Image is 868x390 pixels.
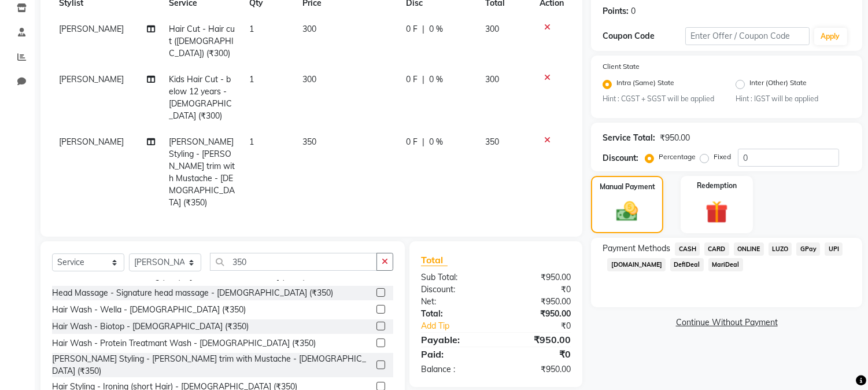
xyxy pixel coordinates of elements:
[429,23,443,35] span: 0 %
[429,136,443,148] span: 0 %
[169,24,235,58] span: Hair Cut - Hair cut ([DEMOGRAPHIC_DATA]) (₹300)
[670,258,704,271] span: DefiDeal
[302,24,316,34] span: 300
[603,152,638,164] div: Discount:
[169,137,235,208] span: [PERSON_NAME] Styling - [PERSON_NAME] trim with Mustache - [DEMOGRAPHIC_DATA] (₹350)
[593,317,860,329] a: Continue Without Payment
[406,73,418,86] span: 0 F
[659,152,696,162] label: Percentage
[302,137,316,147] span: 350
[429,73,443,86] span: 0 %
[59,74,124,84] span: [PERSON_NAME]
[412,296,496,308] div: Net:
[496,308,580,320] div: ₹950.00
[412,333,496,347] div: Payable:
[675,242,700,256] span: CASH
[169,74,232,121] span: Kids Hair Cut - below 12 years - [DEMOGRAPHIC_DATA] (₹300)
[210,253,377,271] input: Search or Scan
[412,363,496,376] div: Balance :
[607,258,666,271] span: [DOMAIN_NAME]
[825,242,843,256] span: UPI
[600,182,655,192] label: Manual Payment
[249,74,254,84] span: 1
[496,271,580,284] div: ₹950.00
[59,137,124,147] span: [PERSON_NAME]
[631,5,636,17] div: 0
[510,320,580,332] div: ₹0
[814,28,847,45] button: Apply
[603,94,718,104] small: Hint : CGST + SGST will be applied
[412,320,510,332] a: Add Tip
[697,181,737,191] label: Redemption
[406,23,418,35] span: 0 F
[699,198,735,226] img: _gift.svg
[412,347,496,361] div: Paid:
[603,61,640,72] label: Client State
[496,347,580,361] div: ₹0
[52,304,246,316] div: Hair Wash - Wella - [DEMOGRAPHIC_DATA] (₹350)
[486,137,500,147] span: 350
[734,242,764,256] span: ONLINE
[704,242,729,256] span: CARD
[603,30,685,42] div: Coupon Code
[749,78,807,91] label: Inter (Other) State
[412,284,496,296] div: Discount:
[616,78,674,91] label: Intra (Same) State
[421,254,448,266] span: Total
[496,284,580,296] div: ₹0
[714,152,731,162] label: Fixed
[422,73,424,86] span: |
[603,132,655,144] div: Service Total:
[685,27,809,45] input: Enter Offer / Coupon Code
[249,137,254,147] span: 1
[422,23,424,35] span: |
[796,242,820,256] span: GPay
[302,74,316,84] span: 300
[52,321,249,333] div: Hair Wash - Biotop - [DEMOGRAPHIC_DATA] (₹350)
[412,308,496,320] div: Total:
[486,24,500,34] span: 300
[406,136,418,148] span: 0 F
[496,296,580,308] div: ₹950.00
[496,333,580,347] div: ₹950.00
[422,136,424,148] span: |
[59,24,124,34] span: [PERSON_NAME]
[708,258,743,271] span: MariDeal
[412,271,496,284] div: Sub Total:
[660,132,690,144] div: ₹950.00
[603,5,629,17] div: Points:
[603,242,670,255] span: Payment Methods
[736,94,851,104] small: Hint : IGST will be applied
[52,353,372,377] div: [PERSON_NAME] Styling - [PERSON_NAME] trim with Mustache - [DEMOGRAPHIC_DATA] (₹350)
[496,363,580,376] div: ₹950.00
[610,199,644,224] img: _cash.svg
[52,337,316,349] div: Hair Wash - Protein Treatmant Wash - [DEMOGRAPHIC_DATA] (₹350)
[486,74,500,84] span: 300
[52,287,333,299] div: Head Massage - Signature head massage - [DEMOGRAPHIC_DATA] (₹350)
[769,242,792,256] span: LUZO
[249,24,254,34] span: 1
